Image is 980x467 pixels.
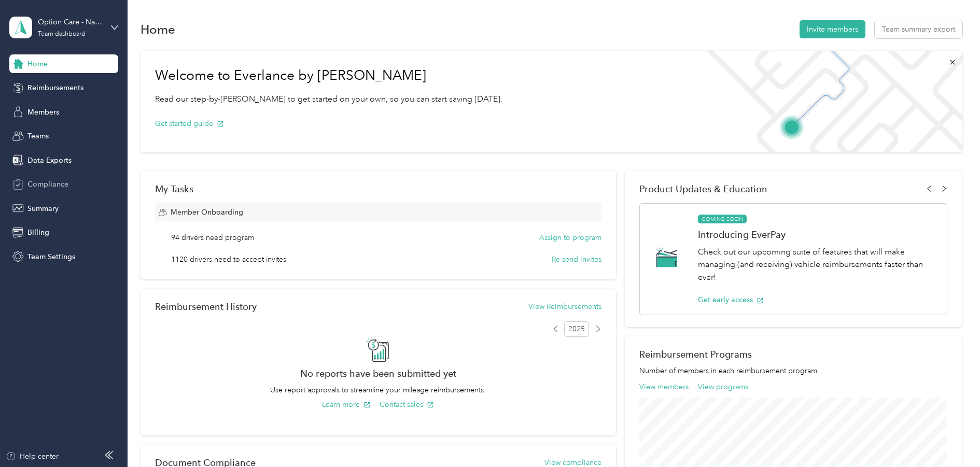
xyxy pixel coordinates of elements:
[696,51,962,152] img: Welcome to everlance
[27,251,75,262] span: Team Settings
[639,365,947,376] p: Number of members in each reimbursement program.
[155,183,601,194] div: My Tasks
[38,31,86,37] div: Team dashboard
[27,82,83,93] span: Reimbursements
[698,229,936,240] h1: Introducing EverPay
[528,301,601,312] button: View Reimbursements
[155,368,601,379] h2: No reports have been submitted yet
[698,246,936,284] p: Check out our upcoming suite of features that will make managing (and receiving) vehicle reimburs...
[155,67,502,84] h1: Welcome to Everlance by [PERSON_NAME]
[6,451,59,462] button: Help center
[922,409,980,467] iframe: Everlance-gr Chat Button Frame
[639,381,689,392] button: View members
[27,107,59,118] span: Members
[27,155,72,166] span: Data Exports
[875,20,962,38] button: Team summary export
[171,207,243,218] span: Member Onboarding
[639,349,947,360] h2: Reimbursement Programs
[27,179,68,190] span: Compliance
[27,131,49,141] span: Teams
[800,20,865,38] button: Invite members
[171,254,286,265] span: 1120 drivers need to accept invites
[322,399,371,410] button: Learn more
[564,321,589,337] span: 2025
[141,24,175,35] h1: Home
[155,301,257,312] h2: Reimbursement History
[27,227,49,238] span: Billing
[155,118,224,129] button: Get started guide
[27,59,48,69] span: Home
[698,215,747,224] span: COMING SOON
[380,399,434,410] button: Contact sales
[639,183,767,194] span: Product Updates & Education
[552,254,601,265] button: Re-send invites
[698,381,748,392] button: View programs
[171,232,254,243] span: 94 drivers need program
[38,17,103,27] div: Option Care - Naven Health
[27,203,59,214] span: Summary
[155,93,502,106] p: Read our step-by-[PERSON_NAME] to get started on your own, so you can start saving [DATE].
[539,232,601,243] button: Assign to program
[698,294,764,305] button: Get early access
[155,385,601,395] p: Use report approvals to streamline your mileage reimbursements.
